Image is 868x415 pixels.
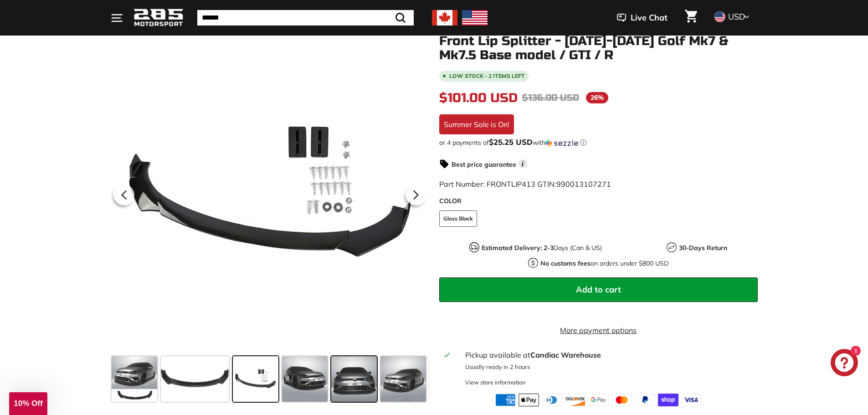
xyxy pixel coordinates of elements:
[679,2,703,33] a: Cart
[9,392,47,415] div: 10% Off
[828,349,861,379] inbox-online-store-chat: Shopify online store chat
[542,394,562,406] img: diners_club
[586,92,608,103] span: 26%
[658,394,678,406] img: shopify_pay
[439,179,611,189] span: Part Number: FRONTLIP413 GTIN:
[540,259,591,267] strong: No customs fees
[449,73,525,79] span: Low stock - 2 items left
[540,259,668,268] p: on orders under $800 USD
[545,139,578,147] img: Sezzle
[134,7,184,29] img: Logo_285_Motorsport_areodynamics_components
[439,277,758,302] button: Add to cart
[489,137,533,147] span: $25.25 USD
[465,363,752,371] p: Usually ready in 2 hours
[728,11,745,22] span: USD
[439,90,518,106] span: $101.00 USD
[439,114,514,134] div: Summer Sale is On!
[14,399,42,408] span: 10% Off
[482,244,554,252] strong: Estimated Delivery: 2-3
[439,34,758,62] h1: Front Lip Splitter - [DATE]-[DATE] Golf Mk7 & Mk7.5 Base model / GTI / R
[556,179,611,189] span: 990013107271
[631,12,668,24] span: Live Chat
[439,138,758,147] div: or 4 payments of$25.25 USDwithSezzle Click to learn more about Sezzle
[519,159,527,168] span: i
[519,394,539,406] img: apple_pay
[452,160,516,169] strong: Best price guarantee
[576,284,621,295] span: Add to cart
[439,138,758,147] div: or 4 payments of with
[495,394,516,406] img: american_express
[439,325,758,336] a: More payment options
[679,244,727,252] strong: 30-Days Return
[635,394,655,406] img: paypal
[588,394,609,406] img: google_pay
[611,394,632,406] img: master
[522,92,579,103] span: $136.00 USD
[465,349,752,360] div: Pickup available at
[439,196,758,206] label: COLOR
[605,6,679,29] button: Live Chat
[482,243,602,253] p: Days (Can & US)
[565,394,586,406] img: discover
[465,378,526,387] div: View store information
[197,10,414,26] input: Search
[681,394,702,406] img: visa
[530,350,601,359] strong: Candiac Warehouse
